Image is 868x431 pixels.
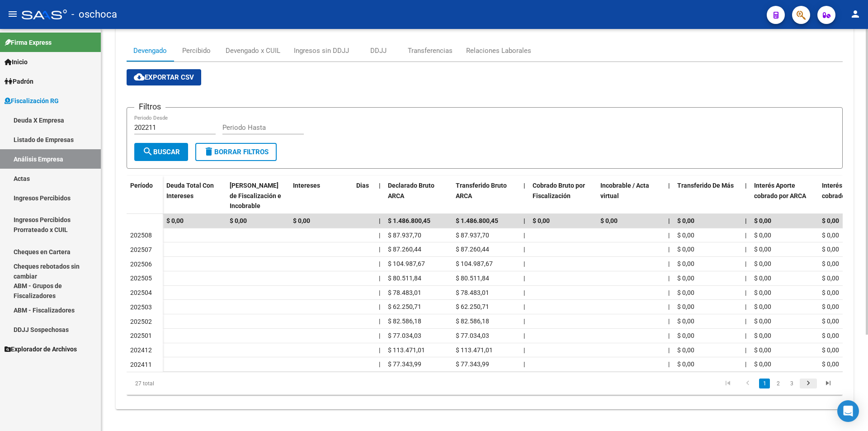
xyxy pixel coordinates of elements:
[142,146,153,157] mat-icon: search
[822,275,839,282] span: $ 0,00
[668,317,670,325] span: |
[456,260,493,267] span: $ 104.987,67
[745,275,746,282] span: |
[677,360,694,368] span: $ 0,00
[822,289,839,296] span: $ 0,00
[754,303,771,310] span: $ 0,00
[668,360,670,368] span: |
[524,360,525,368] span: |
[524,182,525,189] span: |
[524,289,525,296] span: |
[822,246,839,253] span: $ 0,00
[820,379,837,388] a: go to last page
[520,176,529,216] datatable-header-cell: |
[668,182,670,189] span: |
[130,232,152,239] span: 202508
[800,379,817,388] a: go to next page
[822,346,839,354] span: $ 0,00
[379,275,380,282] span: |
[289,176,353,216] datatable-header-cell: Intereses
[466,46,531,56] div: Relaciones Laborales
[452,176,520,216] datatable-header-cell: Transferido Bruto ARCA
[379,182,381,189] span: |
[822,303,839,310] span: $ 0,00
[230,182,281,210] span: [PERSON_NAME] de Fiscalización e Incobrable
[379,289,380,296] span: |
[388,232,421,239] span: $ 87.937,70
[668,332,670,339] span: |
[533,217,550,224] span: $ 0,00
[388,246,421,253] span: $ 87.260,44
[677,346,694,354] span: $ 0,00
[677,303,694,310] span: $ 0,00
[456,303,489,310] span: $ 62.250,71
[133,46,167,56] div: Devengado
[822,232,839,239] span: $ 0,00
[356,182,369,189] span: Dias
[739,379,756,388] a: go to previous page
[850,9,861,19] mat-icon: person
[130,318,152,325] span: 202502
[71,5,117,24] span: - oschoca
[677,289,694,296] span: $ 0,00
[130,361,152,368] span: 202411
[668,246,670,253] span: |
[456,332,489,339] span: $ 77.034,03
[379,332,380,339] span: |
[384,176,452,216] datatable-header-cell: Declarado Bruto ARCA
[668,260,670,267] span: |
[759,379,770,388] a: 1
[163,176,226,216] datatable-header-cell: Deuda Total Con Intereses
[745,317,746,325] span: |
[456,217,498,224] span: $ 1.486.800,45
[677,275,694,282] span: $ 0,00
[134,71,145,82] mat-icon: cloud_download
[668,303,670,310] span: |
[745,332,746,339] span: |
[134,100,165,113] h3: Filtros
[5,76,33,86] span: Padrón
[456,232,489,239] span: $ 87.937,70
[5,344,77,354] span: Explorador de Archivos
[745,232,746,239] span: |
[456,275,489,282] span: $ 80.511,84
[134,73,194,81] span: Exportar CSV
[750,176,818,216] datatable-header-cell: Interés Aporte cobrado por ARCA
[741,176,750,216] datatable-header-cell: |
[130,182,153,189] span: Período
[388,346,425,354] span: $ 113.471,01
[388,275,421,282] span: $ 80.511,84
[677,217,694,224] span: $ 0,00
[7,9,18,19] mat-icon: menu
[379,317,380,325] span: |
[677,232,694,239] span: $ 0,00
[456,289,489,296] span: $ 78.483,01
[130,289,152,296] span: 202504
[754,275,771,282] span: $ 0,00
[408,46,453,56] div: Transferencias
[745,360,746,368] span: |
[294,46,349,56] div: Ingresos sin DDJJ
[745,346,746,354] span: |
[754,217,771,224] span: $ 0,00
[745,246,746,253] span: |
[754,246,771,253] span: $ 0,00
[754,332,771,339] span: $ 0,00
[388,260,425,267] span: $ 104.987,67
[785,376,798,391] li: page 3
[230,217,247,224] span: $ 0,00
[822,317,839,325] span: $ 0,00
[388,317,421,325] span: $ 82.586,18
[142,148,180,156] span: Buscar
[524,217,525,224] span: |
[5,57,28,67] span: Inicio
[5,96,59,106] span: Fiscalización RG
[668,289,670,296] span: |
[754,317,771,325] span: $ 0,00
[379,360,380,368] span: |
[388,217,430,224] span: $ 1.486.800,45
[786,379,797,388] a: 3
[524,332,525,339] span: |
[166,217,184,224] span: $ 0,00
[130,275,152,282] span: 202505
